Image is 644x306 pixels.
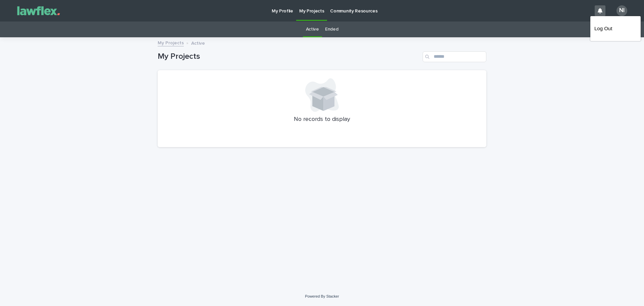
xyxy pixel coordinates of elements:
[166,116,478,123] p: No records to display
[423,51,486,62] input: Search
[158,39,184,46] a: My Projects
[158,52,420,61] h1: My Projects
[594,23,637,34] a: Log Out
[325,21,338,37] a: Ended
[305,294,339,298] a: Powered By Stacker
[306,21,319,37] a: Active
[191,39,205,46] p: Active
